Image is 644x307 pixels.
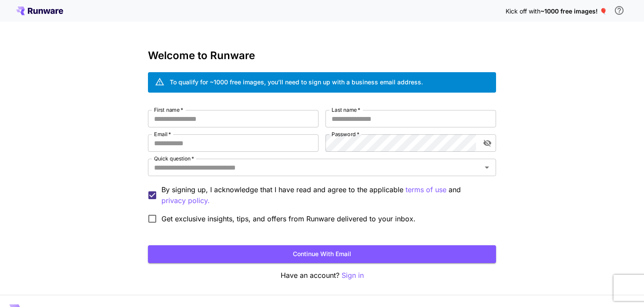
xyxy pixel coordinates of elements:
[332,130,359,138] label: Password
[161,195,210,206] button: By signing up, I acknowledge that I have read and agree to the applicable terms of use and
[610,2,628,19] button: In order to qualify for free credit, you need to sign up with a business email address and click ...
[406,184,446,195] p: terms of use
[480,135,495,151] button: toggle password visibility
[406,184,446,195] button: By signing up, I acknowledge that I have read and agree to the applicable and privacy policy.
[148,270,496,281] p: Have an account?
[154,155,194,162] label: Quick question
[342,270,364,281] button: Sign in
[161,195,210,206] p: privacy policy.
[161,214,416,224] span: Get exclusive insights, tips, and offers from Runware delivered to your inbox.
[481,161,493,174] button: Open
[506,7,540,15] span: Kick off with
[154,130,171,138] label: Email
[170,77,423,87] div: To qualify for ~1000 free images, you’ll need to sign up with a business email address.
[332,106,360,113] label: Last name
[148,50,496,62] h3: Welcome to Runware
[540,7,607,15] span: ~1000 free images! 🎈
[148,245,496,263] button: Continue with email
[161,184,489,206] p: By signing up, I acknowledge that I have read and agree to the applicable and
[154,106,183,113] label: First name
